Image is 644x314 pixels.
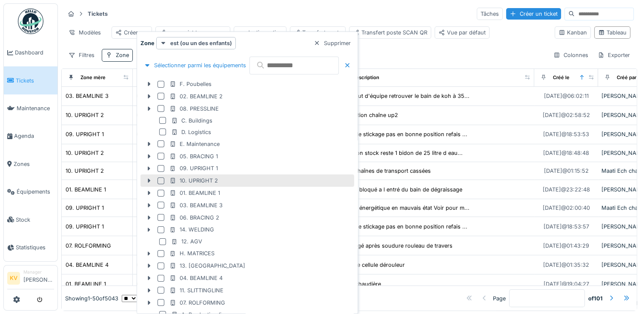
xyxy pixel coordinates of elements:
div: [DATE] @ 01:35:32 [543,261,589,269]
div: [DATE] @ 02:00:40 [543,204,590,212]
div: 03. BEAMLINE 3 [169,201,223,209]
div: 14. WELDING [169,226,214,234]
div: 07. ROLFORMING [66,242,111,250]
div: Modèles [65,26,105,39]
div: Zone mère [80,74,106,81]
div: 09. UPRIGHT 1 [66,223,104,231]
div: Chaîne énergétique en mauvais état Voir pour m... [340,204,469,212]
div: Créé le [553,74,570,81]
div: [DATE] @ 18:53:53 [543,130,589,138]
div: 01. BEAMLINE 1 [169,189,220,197]
li: KV [7,272,20,285]
div: Vue par défaut [438,29,486,37]
div: Supprimer [310,37,354,49]
div: Manager [23,269,54,275]
div: Transfert poste [294,29,342,37]
div: Tâches [477,8,503,20]
div: Aménagé après soudure rouleau de travers [340,242,452,250]
div: E. Maintenance [169,140,220,148]
div: 12. AGV [171,237,202,245]
div: Kanban [558,29,587,37]
span: Zones [14,160,54,168]
div: Créer un ticket [506,8,561,20]
div: 05. BRACING 1 [169,152,218,160]
div: 11. SLITTINGLINE [169,286,223,294]
div: Sélectionner parmi les équipements [140,60,249,71]
div: Chaîne bloqué a l entré du bain de dégraissage [340,186,462,194]
div: 09. UPRIGHT 1 [66,130,104,138]
div: Transfert poste SCAN QR [353,29,427,37]
div: 06. BRACING 2 [169,214,219,222]
div: C. Buildings [171,117,212,125]
img: Badge_color-CXgf-gQk.svg [18,9,43,34]
div: [DATE] @ 18:48:48 [543,149,589,157]
div: 04. BEAMLINE 4 [66,261,109,269]
div: [DATE] @ 01:43:29 [543,242,589,250]
div: 09. UPRIGHT 1 [169,164,218,172]
div: open, niet toegewezen [159,29,226,37]
span: Tickets [16,77,54,85]
div: 01. BEAMLINE 1 [66,186,106,194]
div: Attention stock reste 1 bidon de 25 litre d eau... [340,149,463,157]
div: 04. BEAMLINE 4 [169,274,223,282]
strong: of 101 [588,294,603,303]
div: 02. BEAMLINE 2 [169,92,223,100]
div: Reset chaudière [340,280,381,288]
div: Créé par [617,74,636,81]
div: Filtres [65,49,98,61]
div: 09. UPRIGHT 1 [66,204,104,212]
span: Statistiques [16,243,54,251]
div: 08. PRESSLINE [169,105,219,113]
div: H. MATRICES [169,249,215,257]
div: Tableau [598,29,627,37]
span: Équipements [17,188,54,196]
span: Dashboard [15,49,54,57]
div: Page [493,294,506,303]
div: items per page [122,294,179,303]
div: 01. BEAMLINE 1 [66,280,106,288]
div: 10. UPRIGHT 2 [66,111,104,119]
div: 07. ROLFORMING [169,299,225,307]
strong: est (ou un des enfants) [170,39,232,47]
div: productiemeeting [238,29,283,37]
div: Zone [116,51,129,59]
div: [DATE] @ 19:04:27 [544,280,589,288]
div: F. Poubelles [169,80,212,88]
div: En début d'équipe retrouver le bain de koh à 35... [340,92,469,100]
div: Créer par [115,29,148,37]
div: Exporter [594,49,634,61]
div: [DATE] @ 06:02:11 [544,92,589,100]
div: 10. UPRIGHT 2 [66,167,104,175]
strong: Tickets [84,10,111,18]
span: Agenda [14,132,54,140]
div: 10. UPRIGHT 2 [66,149,104,157]
div: 13. [GEOGRAPHIC_DATA] [169,262,245,270]
span: Maintenance [17,104,54,112]
div: [DATE] @ 01:15:52 [544,167,589,175]
div: Deux chaînes de transport cassées [340,167,431,175]
strong: Zone [140,39,155,47]
div: [DATE] @ 23:22:48 [543,186,590,194]
div: Réparation chaîne up2 [340,111,398,119]
div: Description [352,74,379,81]
div: Colonnes [550,49,592,61]
div: Showing 1 - 50 of 5043 [65,294,118,303]
div: Barre de stickage pas en bonne position refais ... [340,223,467,231]
div: 10. UPRIGHT 2 [169,177,218,185]
li: [PERSON_NAME] [23,269,54,287]
div: [DATE] @ 02:58:52 [543,111,590,119]
div: D. Logistics [171,128,211,136]
div: [DATE] @ 18:53:57 [544,223,589,231]
div: Barre de stickage pas en bonne position refais ... [340,130,467,138]
div: 03. BEAMLINE 3 [66,92,109,100]
span: Stock [16,216,54,224]
div: Réglage cellule dérouleur [340,261,405,269]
